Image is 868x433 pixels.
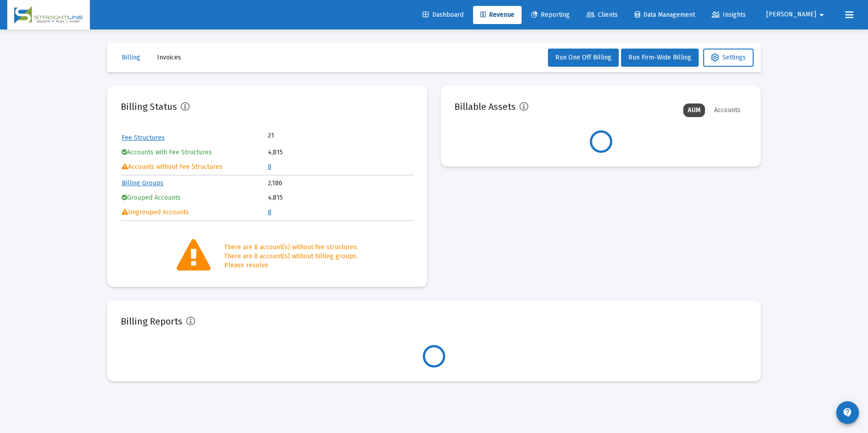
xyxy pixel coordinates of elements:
[423,11,464,19] span: Dashboard
[122,134,165,142] a: Fee Structures
[121,314,182,329] h2: Billing Reports
[555,54,612,61] span: Run One Off Billing
[524,6,577,24] a: Reporting
[122,54,140,61] span: Billing
[122,160,267,174] td: Accounts without Fee Structures
[150,49,188,67] button: Invoices
[114,49,148,67] button: Billing
[224,252,358,261] div: There are 8 account(s) without billing groups.
[122,146,267,159] td: Accounts with Fee Structures
[628,54,691,61] span: Run Firm-Wide Billing
[268,146,413,159] td: 4,815
[531,11,570,19] span: Reporting
[712,11,746,19] span: Insights
[122,179,163,187] a: Billing Groups
[473,6,522,24] a: Revenue
[224,243,358,252] div: There are 8 account(s) without fee structures.
[683,103,705,117] div: AUM
[121,99,177,114] h2: Billing Status
[621,49,699,67] button: Run Firm-Wide Billing
[224,261,358,270] div: Please resolve.
[842,407,853,418] mat-icon: contact_support
[268,191,413,205] td: 4,815
[711,54,746,61] span: Settings
[816,6,827,24] mat-icon: arrow_drop_down
[415,6,471,24] a: Dashboard
[268,131,340,140] td: 21
[480,11,514,19] span: Revenue
[635,11,695,19] span: Data Management
[766,11,816,19] span: [PERSON_NAME]
[268,208,271,216] a: 8
[703,49,754,67] button: Settings
[122,206,267,219] td: Ungrouped Accounts
[627,6,702,24] a: Data Management
[710,103,745,117] div: Accounts
[587,11,618,19] span: Clients
[14,6,83,24] img: Dashboard
[705,6,753,24] a: Insights
[157,54,181,61] span: Invoices
[579,6,625,24] a: Clients
[268,163,271,171] a: 8
[268,177,413,190] td: 2,186
[122,191,267,205] td: Grouped Accounts
[548,49,619,67] button: Run One Off Billing
[454,99,516,114] h2: Billable Assets
[755,5,838,24] button: [PERSON_NAME]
